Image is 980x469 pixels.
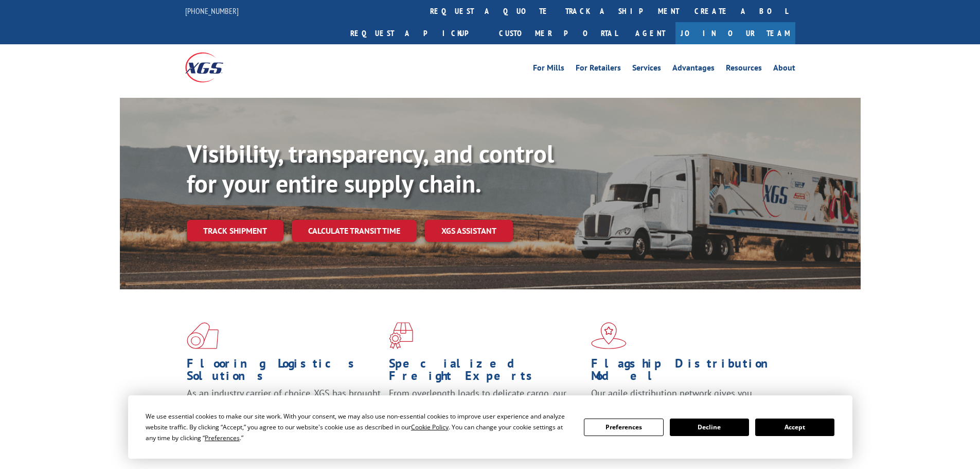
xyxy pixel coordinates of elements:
[389,387,583,433] p: From overlength loads to delicate cargo, our experienced staff knows the best way to move your fr...
[584,419,663,436] button: Preferences
[726,64,762,75] a: Resources
[591,322,627,349] img: xgs-icon-flagship-distribution-model-red
[411,423,449,431] span: Cookie Policy
[591,357,786,387] h1: Flagship Distribution Model
[187,357,381,387] h1: Flooring Logistics Solutions
[205,433,240,442] span: Preferences
[389,357,583,387] h1: Specialized Freight Experts
[533,64,564,75] a: For Mills
[187,322,219,349] img: xgs-icon-total-supply-chain-intelligence-red
[632,64,661,75] a: Services
[625,22,675,44] a: Agent
[128,395,852,459] div: Cookie Consent Prompt
[672,64,715,75] a: Advantages
[773,64,795,75] a: About
[670,419,749,436] button: Decline
[185,6,239,16] a: [PHONE_NUMBER]
[425,220,513,242] a: XGS ASSISTANT
[187,220,283,241] a: Track shipment
[591,387,780,411] span: Our agile distribution network gives you nationwide inventory management on demand.
[292,220,417,242] a: Calculate transit time
[491,22,625,44] a: Customer Portal
[343,22,491,44] a: Request a pickup
[146,411,572,443] div: We use essential cookies to make our site work. With your consent, we may also use non-essential ...
[755,419,834,436] button: Accept
[675,22,795,44] a: Join Our Team
[187,387,381,424] span: As an industry carrier of choice, XGS has brought innovation and dedication to flooring logistics...
[389,322,413,349] img: xgs-icon-focused-on-flooring-red
[576,64,621,75] a: For Retailers
[187,137,554,199] b: Visibility, transparency, and control for your entire supply chain.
